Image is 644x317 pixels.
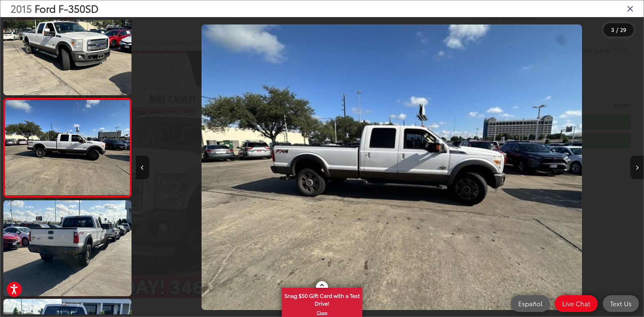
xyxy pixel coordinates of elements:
[555,295,598,312] a: Live Chat
[282,288,362,309] span: Snag $50 Gift Card with a Test Drive!
[620,26,626,33] span: 29
[630,156,644,179] button: Next image
[515,299,546,308] span: Español
[611,26,614,33] span: 3
[603,295,639,312] a: Text Us
[2,199,132,297] img: 2015 Ford F-350SD King Ranch
[607,299,635,308] span: Text Us
[511,295,550,312] a: Español
[10,1,32,15] span: 2015
[136,156,149,179] button: Previous image
[4,100,131,195] img: 2015 Ford F-350SD King Ranch
[559,299,594,308] span: Live Chat
[627,4,634,13] i: Close gallery
[615,28,619,32] span: /
[35,1,99,15] span: Ford F-350SD
[202,24,582,310] img: 2015 Ford F-350SD King Ranch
